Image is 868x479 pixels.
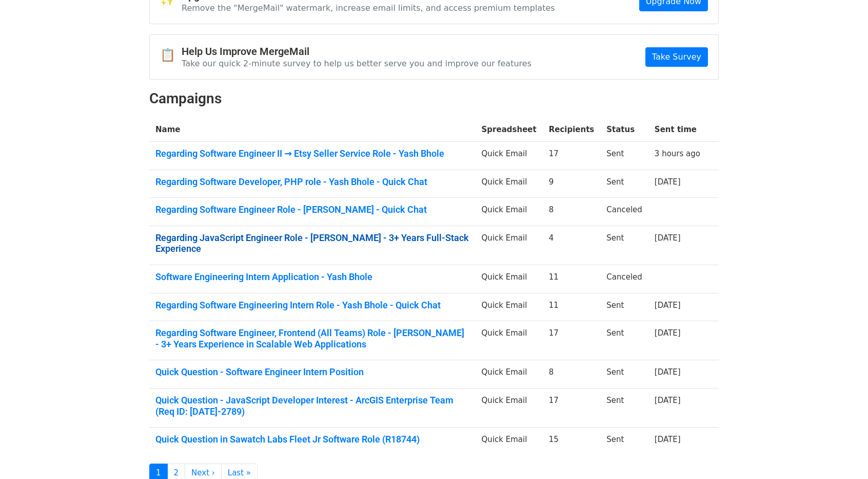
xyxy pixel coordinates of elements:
a: [DATE] [655,177,681,187]
span: 📋 [160,48,182,63]
th: Status [600,118,648,142]
a: Software Engineering Intern Application - Yash Bhole [155,271,469,283]
td: Canceled [600,265,648,293]
td: Sent [600,226,648,265]
a: Regarding Software Engineer, Frontend (All Teams) Role - [PERSON_NAME] - 3+ Years Experience in S... [155,327,469,349]
h2: Campaigns [149,90,719,107]
p: Take our quick 2-minute survey to help us better serve you and improve our features [182,58,531,69]
td: 9 [543,170,601,198]
a: Take Survey [645,47,708,67]
td: Quick Email [476,389,543,428]
td: Sent [600,321,648,360]
td: Sent [600,360,648,389]
td: Sent [600,170,648,198]
h4: Help Us Improve MergeMail [182,45,531,58]
td: Quick Email [476,198,543,226]
td: Sent [600,389,648,428]
a: Regarding Software Engineer II → Etsy Seller Service Role - Yash Bhole [155,148,469,159]
a: [DATE] [655,396,681,405]
td: Quick Email [476,265,543,293]
td: Quick Email [476,170,543,198]
th: Spreadsheet [476,118,543,142]
td: 15 [543,428,601,455]
td: Quick Email [476,428,543,455]
a: Regarding Software Engineering Intern Role - Yash Bhole - Quick Chat [155,300,469,311]
td: Quick Email [476,226,543,265]
iframe: Chat Widget [817,430,868,479]
a: [DATE] [655,233,681,243]
p: Remove the "MergeMail" watermark, increase email limits, and access premium templates [182,3,555,13]
a: Quick Question in Sawatch Labs Fleet Jr Software Role (R18744) [155,434,469,445]
td: 11 [543,265,601,293]
th: Name [149,118,476,142]
td: Sent [600,142,648,170]
td: Quick Email [476,321,543,360]
td: Canceled [600,198,648,226]
td: 4 [543,226,601,265]
td: Sent [600,293,648,321]
a: [DATE] [655,435,681,444]
td: Quick Email [476,142,543,170]
a: [DATE] [655,367,681,377]
a: Regarding Software Engineer Role - [PERSON_NAME] - Quick Chat [155,204,469,215]
th: Sent time [648,118,706,142]
th: Recipients [543,118,601,142]
td: Quick Email [476,360,543,389]
td: Quick Email [476,293,543,321]
td: 17 [543,389,601,428]
td: 17 [543,321,601,360]
td: 8 [543,198,601,226]
a: Quick Question - JavaScript Developer Interest - ArcGIS Enterprise Team (Req ID: [DATE]-2789) [155,395,469,417]
td: 17 [543,142,601,170]
a: Regarding JavaScript Engineer Role - [PERSON_NAME] - 3+ Years Full-Stack Experience [155,232,469,254]
td: 11 [543,293,601,321]
a: Quick Question - Software Engineer Intern Position [155,366,469,378]
a: [DATE] [655,328,681,338]
td: 8 [543,360,601,389]
a: 3 hours ago [655,149,700,158]
td: Sent [600,428,648,455]
a: [DATE] [655,301,681,310]
a: Regarding Software Developer, PHP role - Yash Bhole - Quick Chat [155,176,469,188]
